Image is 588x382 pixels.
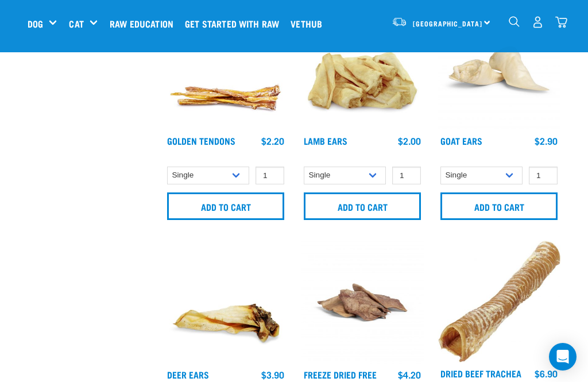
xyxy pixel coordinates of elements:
a: Lamb Ears [304,138,347,143]
img: Goat Ears [438,7,560,130]
img: A Deer Ear Treat For Pets [164,241,287,364]
input: 1 [529,167,558,184]
img: home-icon-1@2x.png [509,16,520,27]
img: Pile Of Lamb Ears Treat For Pets [301,7,424,130]
div: $4.20 [398,369,421,380]
a: Deer Ears [167,372,209,377]
input: 1 [392,167,421,184]
input: Add to cart [304,192,421,220]
img: home-icon@2x.png [555,16,567,28]
a: Get started with Raw [182,1,288,47]
div: $2.20 [261,136,284,146]
img: van-moving.png [392,17,407,27]
img: 1293 Golden Tendons 01 [164,7,287,130]
div: $2.90 [535,136,558,146]
div: $2.00 [398,136,421,146]
div: $3.90 [261,369,284,380]
a: Vethub [288,1,331,47]
input: Add to cart [167,192,284,220]
a: Raw Education [107,1,182,47]
input: Add to cart [440,192,558,220]
a: Goat Ears [440,138,482,143]
a: Dog [28,17,43,30]
span: [GEOGRAPHIC_DATA] [413,21,482,25]
a: Golden Tendons [167,138,235,143]
div: $6.90 [535,368,558,379]
a: Cat [69,17,83,30]
img: user.png [532,16,544,28]
a: Dried Beef Trachea [440,371,521,376]
img: Pigs Ears [301,241,424,364]
input: 1 [256,167,284,184]
img: Trachea [438,241,560,362]
div: Open Intercom Messenger [549,343,577,371]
